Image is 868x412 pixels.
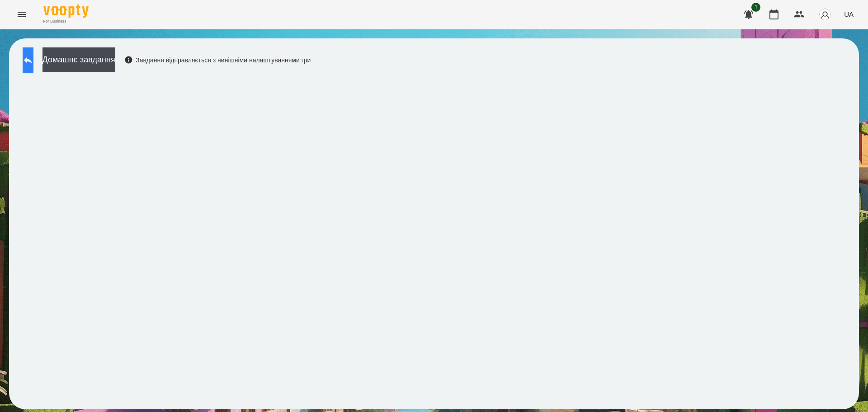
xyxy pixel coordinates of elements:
button: Menu [11,4,33,25]
button: Домашнє завдання [42,47,115,72]
img: Voopty Logo [43,5,89,18]
span: UA [844,9,854,19]
button: UA [840,6,857,23]
div: Завдання відправляється з нинішніми налаштуваннями гри [124,56,311,65]
span: For Business [43,19,89,24]
img: avatar_s.png [819,8,831,21]
span: 1 [751,3,760,12]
